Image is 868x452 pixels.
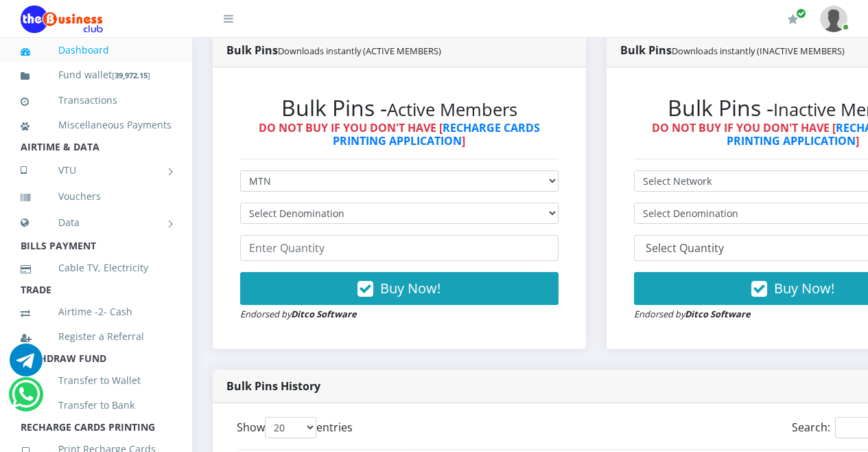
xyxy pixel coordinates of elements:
select: Showentries [265,417,316,438]
small: Active Members [387,98,517,122]
strong: Bulk Pins [620,43,845,58]
a: Chat for support [12,388,40,411]
a: RECHARGE CARDS PRINTING APPLICATION [333,120,540,148]
a: VTU [21,153,172,188]
label: Show entries [237,417,353,438]
strong: Ditco Software [685,308,751,320]
a: Transactions [21,84,172,116]
small: Downloads instantly (INACTIVE MEMBERS) [672,45,845,57]
a: Chat for support [10,354,43,376]
a: Miscellaneous Payments [21,109,172,141]
strong: DO NOT BUY IF YOU DON'T HAVE [ ] [259,120,540,148]
input: Enter Quantity [240,235,559,261]
button: Buy Now! [240,272,559,305]
a: Transfer to Bank [21,389,172,421]
small: Endorsed by [240,308,357,320]
strong: Bulk Pins History [226,378,320,394]
span: Renew/Upgrade Subscription [796,8,806,19]
strong: Bulk Pins [226,43,441,58]
a: Transfer to Wallet [21,365,172,396]
small: Downloads instantly (ACTIVE MEMBERS) [278,45,441,57]
small: Endorsed by [634,308,751,320]
img: Logo [21,5,103,33]
a: Airtime -2- Cash [21,296,172,328]
small: [ ] [112,70,150,80]
span: Buy Now! [380,279,441,297]
span: Buy Now! [774,279,834,297]
b: 39,972.15 [115,70,148,80]
a: Register a Referral [21,321,172,352]
a: Dashboard [21,34,172,66]
a: Vouchers [21,181,172,212]
strong: Ditco Software [291,308,357,320]
a: Cable TV, Electricity [21,252,172,284]
a: Fund wallet[39,972.15] [21,59,172,91]
img: User [820,5,847,32]
a: Data [21,205,172,240]
h2: Bulk Pins - [240,95,559,121]
i: Renew/Upgrade Subscription [788,14,798,25]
